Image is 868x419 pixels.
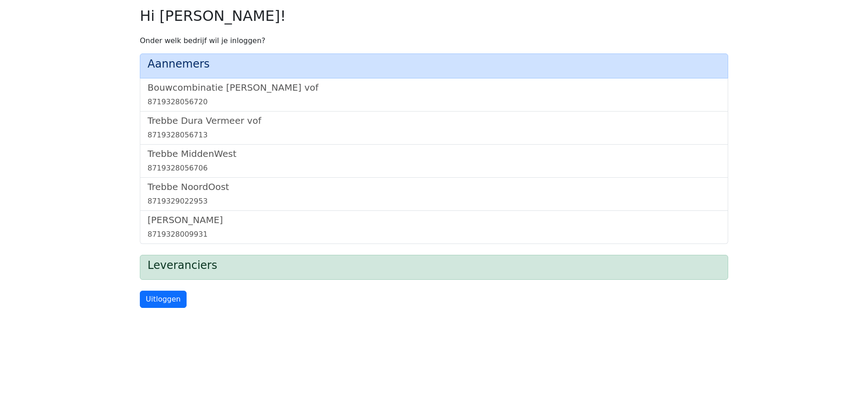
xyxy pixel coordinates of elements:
[148,214,720,240] a: [PERSON_NAME]8719328009931
[148,259,720,272] h4: Leveranciers
[148,148,720,174] a: Trebbe MiddenWest8719328056706
[148,181,720,207] a: Trebbe NoordOost8719329022953
[148,214,720,225] h5: [PERSON_NAME]
[148,163,720,174] div: 8719328056706
[148,82,720,93] h5: Bouwcombinatie [PERSON_NAME] vof
[148,130,720,141] div: 8719328056713
[148,97,720,107] div: 8719328056720
[148,229,720,240] div: 8719328009931
[140,35,728,46] p: Onder welk bedrijf wil je inloggen?
[148,115,720,141] a: Trebbe Dura Vermeer vof8719328056713
[140,7,728,24] h2: Hi [PERSON_NAME]!
[148,196,720,207] div: 8719329022953
[148,58,720,71] h4: Aannemers
[148,181,720,192] h5: Trebbe NoordOost
[148,148,720,159] h5: Trebbe MiddenWest
[148,115,720,126] h5: Trebbe Dura Vermeer vof
[140,291,187,308] a: Uitloggen
[148,82,720,107] a: Bouwcombinatie [PERSON_NAME] vof8719328056720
